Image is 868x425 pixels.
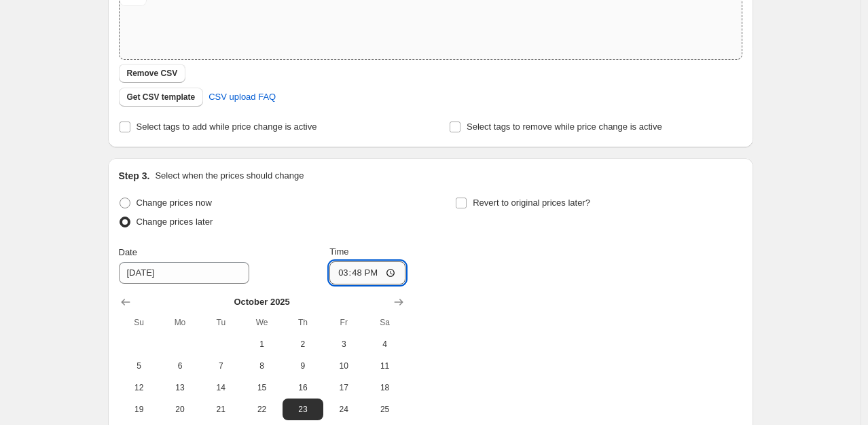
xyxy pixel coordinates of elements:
span: 9 [288,361,318,371]
th: Thursday [283,312,323,333]
span: 10 [329,361,359,371]
th: Wednesday [241,312,282,333]
span: Remove CSV [127,68,178,79]
button: Monday October 6 2025 [160,355,200,377]
span: 7 [206,361,236,371]
button: Friday October 24 2025 [323,399,364,420]
button: Thursday October 9 2025 [283,355,323,377]
button: Thursday October 2 2025 [283,333,323,355]
button: Tuesday October 14 2025 [200,377,241,399]
span: We [247,317,276,328]
span: 17 [329,382,359,393]
span: Sa [369,317,399,328]
span: Time [329,246,348,257]
span: Change prices now [137,198,212,208]
span: Th [288,317,318,328]
button: Monday October 13 2025 [160,377,200,399]
span: 25 [369,404,399,415]
span: 3 [329,339,359,350]
button: Sunday October 5 2025 [119,355,160,377]
span: 20 [165,404,195,415]
span: Fr [329,317,359,328]
span: Mo [165,317,195,328]
button: Sunday October 12 2025 [119,377,160,399]
input: 12:00 [329,261,405,284]
span: Get CSV template [127,92,196,103]
input: 9/26/2025 [119,262,249,284]
button: Tuesday October 21 2025 [200,399,241,420]
button: Show previous month, September 2025 [116,293,135,312]
span: Su [124,317,154,328]
span: 5 [124,361,154,371]
button: Wednesday October 1 2025 [241,333,282,355]
button: Friday October 10 2025 [323,355,364,377]
span: 11 [369,361,399,371]
span: 14 [206,382,236,393]
button: Wednesday October 15 2025 [241,377,282,399]
button: Wednesday October 22 2025 [241,399,282,420]
span: 2 [288,339,318,350]
button: Tuesday October 7 2025 [200,355,241,377]
button: Show next month, November 2025 [389,293,408,312]
h2: Step 3. [119,169,150,183]
span: Select tags to add while price change is active [137,122,317,132]
span: 13 [165,382,195,393]
span: 24 [329,404,359,415]
a: CSV upload FAQ [200,86,284,108]
span: 12 [124,382,154,393]
button: Wednesday October 8 2025 [241,355,282,377]
span: 16 [288,382,318,393]
button: Monday October 20 2025 [160,399,200,420]
p: Select when the prices should change [155,169,304,183]
span: Change prices later [137,217,213,227]
span: 23 [288,404,318,415]
th: Tuesday [200,312,241,333]
button: Thursday October 23 2025 [283,399,323,420]
button: Saturday October 18 2025 [364,377,405,399]
button: Thursday October 16 2025 [283,377,323,399]
button: Saturday October 4 2025 [364,333,405,355]
span: 4 [369,339,399,350]
span: 6 [165,361,195,371]
th: Saturday [364,312,405,333]
button: Remove CSV [119,64,186,83]
span: Revert to original prices later? [473,198,590,208]
span: 1 [247,339,276,350]
span: Select tags to remove while price change is active [467,122,662,132]
th: Sunday [119,312,160,333]
th: Friday [323,312,364,333]
button: Friday October 17 2025 [323,377,364,399]
span: Date [119,247,137,257]
button: Saturday October 11 2025 [364,355,405,377]
span: 15 [247,382,276,393]
button: Saturday October 25 2025 [364,399,405,420]
span: 18 [369,382,399,393]
button: Friday October 3 2025 [323,333,364,355]
span: 19 [124,404,154,415]
span: 21 [206,404,236,415]
th: Monday [160,312,200,333]
button: Sunday October 19 2025 [119,399,160,420]
span: CSV upload FAQ [209,90,276,104]
span: 8 [247,361,276,371]
button: Get CSV template [119,88,204,107]
span: 22 [247,404,276,415]
span: Tu [206,317,236,328]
